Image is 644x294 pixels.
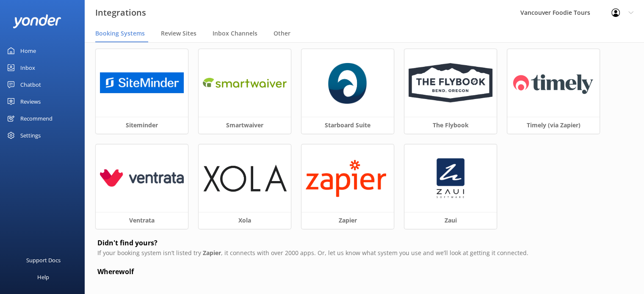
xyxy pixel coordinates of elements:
h3: Smartwaiver [199,117,291,134]
span: Review Sites [161,29,196,38]
div: Help [37,269,49,286]
img: 1650579744..png [203,73,287,92]
img: 1619648013..png [306,158,390,198]
h4: Didn't find yours? [97,238,631,249]
img: xola_logo.png [203,165,287,192]
div: Support Docs [26,252,61,269]
img: 1633406817..png [435,157,465,199]
img: flybook_logo.png [409,63,492,102]
img: 1756262149..png [328,62,367,104]
div: Reviews [20,93,41,110]
h3: Ventrata [96,212,188,229]
h3: Timely (via Zapier) [507,117,600,134]
h3: Zaui [404,212,497,229]
h3: Xola [199,212,291,229]
p: If your booking system isn’t listed try , it connects with over 2000 apps. Or, let us know what s... [97,248,631,258]
img: yonder-white-logo.png [13,14,61,28]
h3: The Flybook [404,117,497,134]
b: Zapier [203,249,221,257]
h3: Starboard Suite [301,117,394,134]
h3: Integrations [95,6,146,19]
img: 1710292409..png [100,72,184,93]
h3: Siteminder [96,117,188,134]
div: Chatbot [20,76,41,93]
img: ventrata_logo.png [100,169,184,187]
span: Booking Systems [95,29,145,38]
div: Inbox [20,59,35,76]
span: Inbox Channels [213,29,257,38]
div: Settings [20,127,41,144]
h4: Wherewolf [97,267,631,278]
img: 1619648023..png [511,66,595,99]
h3: Zapier [301,212,394,229]
div: Home [20,42,36,59]
div: Recommend [20,110,53,127]
span: Other [274,29,290,38]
